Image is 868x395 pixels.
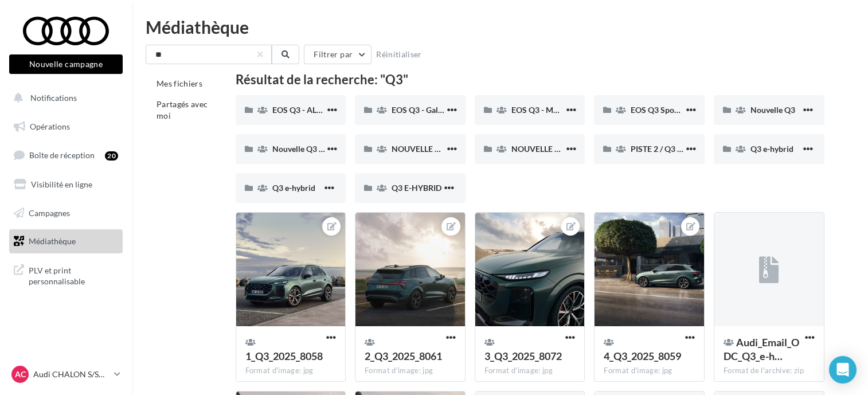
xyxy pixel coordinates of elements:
div: Open Intercom Messenger [829,356,857,384]
span: Audi_Email_ODC_Q3_e-hybrid [724,336,799,362]
a: Visibilité en ligne [7,173,125,197]
a: AC Audi CHALON S/SAONE [9,363,123,385]
button: Réinitialiser [372,48,427,61]
div: Format d'image: jpg [484,366,576,376]
button: Filtrer par [304,45,372,64]
span: Visibilité en ligne [31,179,92,189]
span: EOS Q3 - Galerie 2 [392,105,458,115]
span: Nouvelle Q3 [750,105,795,115]
div: Résultat de la recherche: "Q3" [236,73,824,86]
span: PISTE 2 / Q3 e-hybrid [631,144,707,154]
span: Campagnes [29,208,70,217]
span: NOUVELLE Q3 SPORTBACK [392,144,495,154]
button: Nouvelle campagne [9,54,123,74]
span: PLV et print personnalisable [29,263,118,287]
button: Notifications [7,86,120,110]
span: 3_Q3_2025_8072 [484,350,562,362]
span: EOS Q3 Sportback & SB e-Hybrid [631,105,750,115]
div: Format d'image: jpg [604,366,695,376]
div: Médiathèque [146,18,854,36]
span: AC [15,369,26,380]
div: Format d'image: jpg [365,366,456,376]
div: Format d'image: jpg [245,366,337,376]
span: EOS Q3 - ALBUM PHOTO [272,105,364,115]
span: Notifications [30,93,77,103]
span: Partagés avec moi [157,99,208,120]
span: Médiathèque [29,236,76,246]
div: 20 [105,151,118,161]
span: Opérations [30,122,70,131]
span: 2_Q3_2025_8061 [365,350,442,362]
span: Nouvelle Q3 e-hybrid [272,144,349,154]
p: Audi CHALON S/SAONE [33,369,110,380]
span: Q3 e-hybrid [272,183,315,193]
span: 4_Q3_2025_8059 [604,350,681,362]
span: Q3 e-hybrid [750,144,793,154]
a: Opérations [7,115,125,139]
span: 1_Q3_2025_8058 [245,350,323,362]
a: Campagnes [7,201,125,225]
span: EOS Q3 - MASTER INTERIEUR [511,105,620,115]
a: Boîte de réception20 [7,143,125,167]
span: Q3 E-HYBRID [392,183,441,193]
span: Mes fichiers [157,79,202,88]
span: Boîte de réception [29,150,95,160]
div: Format de l'archive: zip [724,366,815,376]
a: Médiathèque [7,229,125,253]
span: NOUVELLE Q3 SPORTBACK E-HYBRID [511,144,654,154]
a: PLV et print personnalisable [7,258,125,292]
